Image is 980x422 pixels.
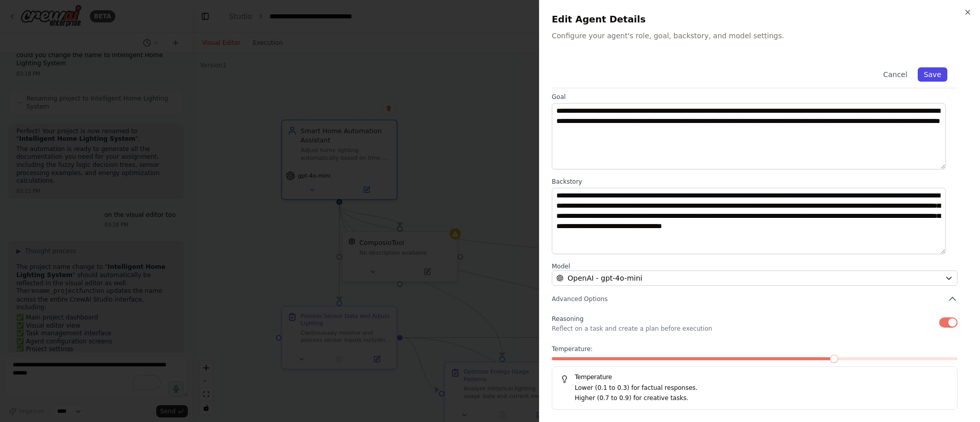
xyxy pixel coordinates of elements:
button: Save [918,67,947,82]
h5: Temperature [560,373,949,381]
button: Advanced Options [552,294,958,304]
p: Reflect on a task and create a plan before execution [552,325,712,333]
p: Higher (0.7 to 0.9) for creative tasks. [575,393,949,404]
label: Model [552,262,958,270]
p: Lower (0.1 to 0.3) for factual responses. [575,383,949,393]
span: OpenAI - gpt-4o-mini [568,273,642,283]
span: Advanced Options [552,295,607,303]
span: Temperature: [552,345,593,353]
button: Cancel [877,67,913,82]
button: OpenAI - gpt-4o-mini [552,270,958,286]
label: Goal [552,93,958,101]
h2: Edit Agent Details [552,12,968,27]
label: Backstory [552,178,958,186]
span: Reasoning [552,315,583,322]
p: Configure your agent's role, goal, backstory, and model settings. [552,31,968,41]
